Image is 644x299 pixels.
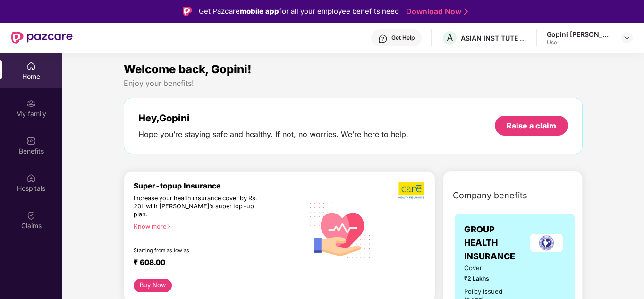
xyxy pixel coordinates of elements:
img: Stroke [464,7,468,17]
div: Increase your health insurance cover by Rs. 20L with [PERSON_NAME]’s super top-up plan. [134,195,263,219]
div: Get Pazcare for all your employee benefits need [199,6,399,17]
span: ₹2 Lakhs [464,274,508,283]
img: svg+xml;base64,PHN2ZyB4bWxucz0iaHR0cDovL3d3dy53My5vcmcvMjAwMC9zdmciIHhtbG5zOnhsaW5rPSJodHRwOi8vd3... [304,193,377,267]
img: svg+xml;base64,PHN2ZyB3aWR0aD0iMjAiIGhlaWdodD0iMjAiIHZpZXdCb3g9IjAgMCAyMCAyMCIgZmlsbD0ibm9uZSIgeG... [26,99,36,108]
span: GROUP HEALTH INSURANCE [464,223,528,263]
div: Hey, Gopini [138,112,408,124]
span: A [447,32,453,43]
div: ₹ 608.00 [134,258,295,269]
img: New Pazcare Logo [11,32,73,44]
span: right [166,224,171,229]
div: Know more [134,223,298,230]
img: svg+xml;base64,PHN2ZyBpZD0iRHJvcGRvd24tMzJ4MzIiIHhtbG5zPSJodHRwOi8vd3d3LnczLm9yZy8yMDAwL3N2ZyIgd2... [623,34,631,42]
a: Download Now [406,7,465,17]
img: svg+xml;base64,PHN2ZyBpZD0iSG9zcGl0YWxzIiB4bWxucz0iaHR0cDovL3d3dy53My5vcmcvMjAwMC9zdmciIHdpZHRoPS... [26,173,36,183]
div: Enjoy your benefits! [124,78,583,88]
img: b5dec4f62d2307b9de63beb79f102df3.png [398,181,425,199]
img: svg+xml;base64,PHN2ZyBpZD0iQmVuZWZpdHMiIHhtbG5zPSJodHRwOi8vd3d3LnczLm9yZy8yMDAwL3N2ZyIgd2lkdGg9Ij... [26,136,36,145]
div: Starting from as low as [134,248,264,254]
div: Get Help [391,34,415,42]
strong: mobile app [240,7,279,16]
div: Gopini [PERSON_NAME] [547,30,613,39]
div: Super-topup Insurance [134,181,304,190]
span: Cover [464,263,508,273]
div: Policy issued [464,287,502,297]
div: Raise a claim [507,120,556,131]
div: ASIAN INSTITUTE OF NEPHROLOGY AND UROLOGY PRIVATE LIMITED [461,34,527,43]
img: svg+xml;base64,PHN2ZyBpZD0iQ2xhaW0iIHhtbG5zPSJodHRwOi8vd3d3LnczLm9yZy8yMDAwL3N2ZyIgd2lkdGg9IjIwIi... [26,211,36,220]
button: Buy Now [134,279,172,292]
img: svg+xml;base64,PHN2ZyBpZD0iSGVscC0zMngzMiIgeG1sbnM9Imh0dHA6Ly93d3cudzMub3JnLzIwMDAvc3ZnIiB3aWR0aD... [378,34,388,43]
div: User [547,39,613,46]
img: Logo [183,7,192,16]
span: Company benefits [453,189,527,202]
img: insurerLogo [530,234,563,252]
div: Hope you’re staying safe and healthy. If not, no worries. We’re here to help. [138,129,408,139]
img: svg+xml;base64,PHN2ZyBpZD0iSG9tZSIgeG1sbnM9Imh0dHA6Ly93d3cudzMub3JnLzIwMDAvc3ZnIiB3aWR0aD0iMjAiIG... [26,61,36,71]
span: Welcome back, Gopini! [124,62,252,76]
